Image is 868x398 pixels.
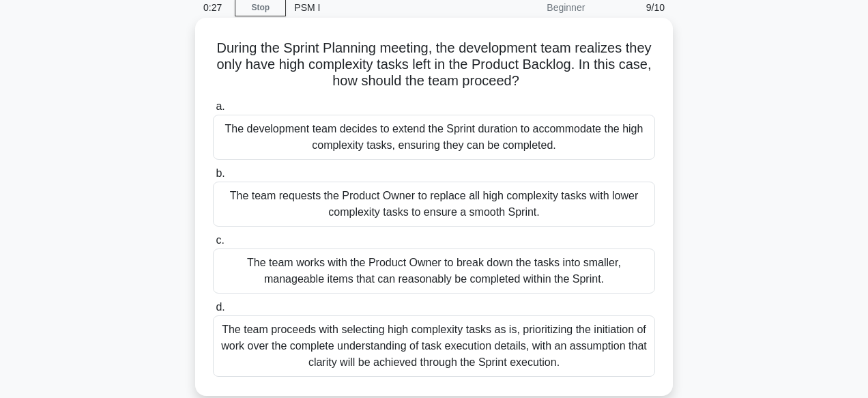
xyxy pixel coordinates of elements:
div: The team proceeds with selecting high complexity tasks as is, prioritizing the initiation of work... [213,315,655,377]
span: a. [216,100,225,112]
span: d. [216,301,225,313]
div: The team works with the Product Owner to break down the tasks into smaller, manageable items that... [213,248,655,294]
div: The development team decides to extend the Sprint duration to accommodate the high complexity tas... [213,115,655,160]
span: c. [216,234,224,246]
div: The team requests the Product Owner to replace all high complexity tasks with lower complexity ta... [213,182,655,227]
h5: During the Sprint Planning meeting, the development team realizes they only have high complexity ... [212,40,656,90]
span: b. [216,167,225,179]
